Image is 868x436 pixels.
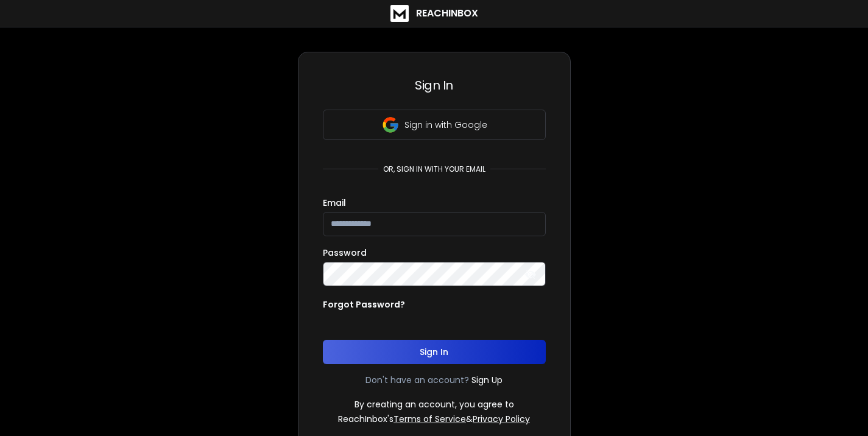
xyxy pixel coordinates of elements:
label: Password [323,248,367,257]
p: Forgot Password? [323,298,405,311]
p: Sign in with Google [404,119,487,131]
p: By creating an account, you agree to [355,398,514,410]
h1: ReachInbox [416,6,478,21]
h3: Sign In [323,77,546,94]
a: Terms of Service [393,413,466,425]
a: Privacy Policy [473,413,530,425]
button: Sign in with Google [323,110,546,140]
a: ReachInbox [390,5,478,22]
button: Sign In [323,340,546,364]
label: Email [323,199,346,207]
p: Don't have an account? [365,374,469,386]
p: ReachInbox's & [338,413,530,425]
a: Sign Up [471,374,503,386]
p: or, sign in with your email [378,164,490,174]
img: logo [390,5,409,22]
